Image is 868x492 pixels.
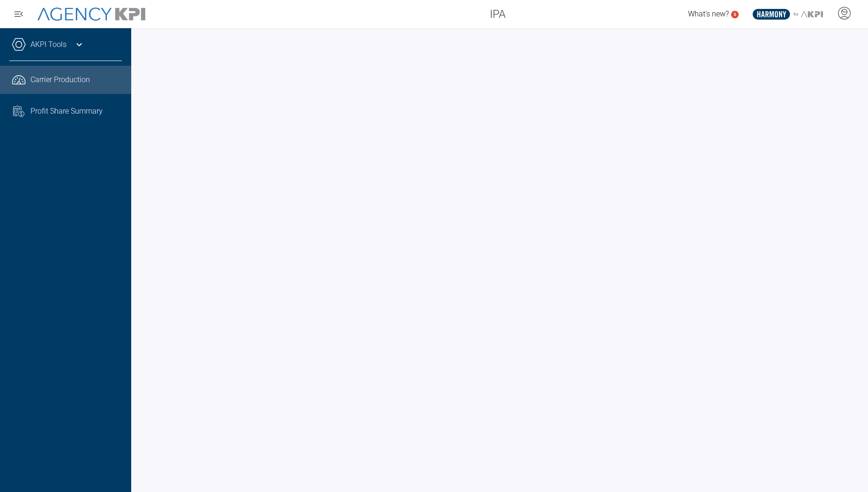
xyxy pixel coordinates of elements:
span: What's new? [688,9,729,18]
span: Profit Share Summary [30,106,103,117]
text: 5 [733,12,736,17]
img: AgencyKPI [37,8,145,21]
span: Carrier Production [30,74,90,85]
span: IPA [490,6,506,23]
a: AKPI Tools [30,39,67,50]
a: 5 [731,11,739,18]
